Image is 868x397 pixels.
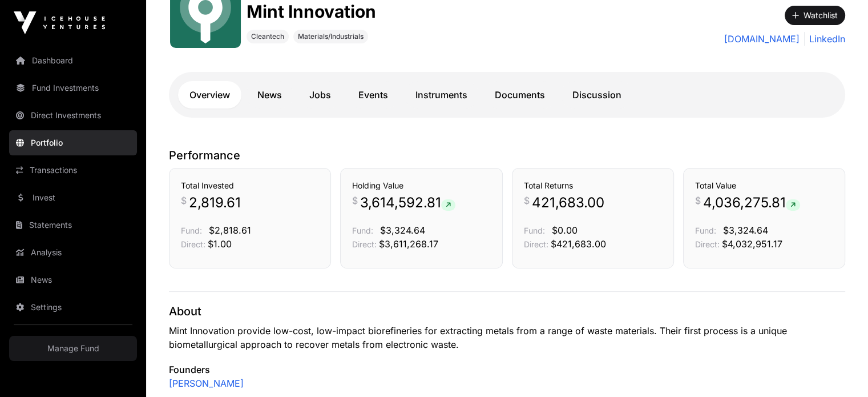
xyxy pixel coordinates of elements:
span: Fund: [695,226,716,235]
a: Invest [9,185,137,210]
a: [PERSON_NAME] [169,376,244,390]
p: Performance [169,147,845,163]
a: News [9,267,137,292]
h3: Total Returns [524,180,662,191]
p: Mint Innovation provide low-cost, low-impact biorefineries for extracting metals from a range of ... [169,324,845,351]
a: Transactions [9,158,137,183]
a: Jobs [298,81,342,109]
span: 421,683.00 [532,194,604,212]
span: 3,614,592.81 [360,194,455,212]
h1: Mint Innovation [247,1,376,22]
a: Manage Fund [9,336,137,361]
a: Overview [178,81,241,109]
a: News [246,81,293,109]
span: $2,818.61 [209,224,251,236]
a: Direct Investments [9,103,137,128]
span: Direct: [352,239,377,249]
h3: Total Value [695,180,833,191]
button: Watchlist [785,6,845,25]
span: Fund: [352,226,373,235]
span: Fund: [181,226,202,235]
h3: Total Invested [181,180,319,191]
a: Fund Investments [9,75,137,101]
span: $ [695,194,701,207]
span: Cleantech [251,32,284,41]
a: Documents [483,81,556,109]
nav: Tabs [178,81,836,109]
span: $421,683.00 [551,238,606,250]
p: About [169,303,845,319]
span: Direct: [695,239,720,249]
a: Statements [9,212,137,238]
span: Direct: [181,239,205,249]
a: Dashboard [9,48,137,73]
a: Discussion [561,81,633,109]
img: Icehouse Ventures Logo [14,11,105,34]
span: $ [181,194,187,207]
span: 2,819.61 [189,194,241,212]
iframe: Chat Widget [811,342,868,397]
p: Founders [169,363,845,376]
span: $ [524,194,530,207]
a: Settings [9,295,137,320]
span: 4,036,275.81 [703,194,800,212]
span: $ [352,194,358,207]
span: $3,324.64 [380,224,425,236]
span: Fund: [524,226,545,235]
span: $0.00 [552,224,578,236]
a: Events [347,81,399,109]
span: $4,032,951.17 [722,238,782,250]
span: Direct: [524,239,548,249]
a: Instruments [404,81,479,109]
span: $3,324.64 [723,224,768,236]
span: $1.00 [208,238,232,250]
a: [DOMAIN_NAME] [724,32,800,46]
h3: Holding Value [352,180,490,191]
a: Analysis [9,240,137,265]
span: Materials/Industrials [298,32,364,41]
span: $3,611,268.17 [379,238,438,250]
a: Portfolio [9,130,137,155]
a: LinkedIn [804,32,845,46]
